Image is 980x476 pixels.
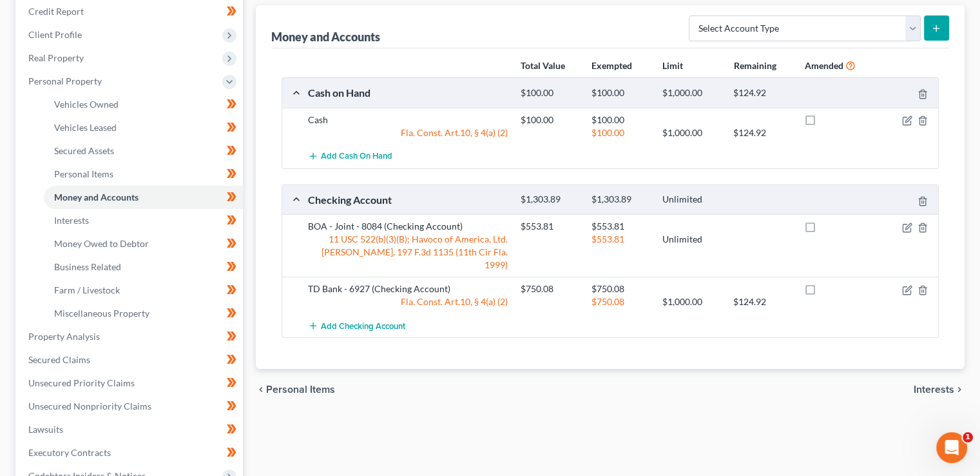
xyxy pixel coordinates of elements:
span: Personal Property [28,75,102,86]
span: Add Cash on Hand [321,152,392,162]
div: $100.00 [585,126,656,139]
div: $124.92 [727,295,798,308]
strong: Amended [805,60,843,71]
div: $100.00 [514,114,585,126]
div: $1,303.89 [585,193,656,206]
button: Add Cash on Hand [308,144,392,168]
strong: Total Value [521,60,565,71]
div: $1,000.00 [656,87,727,99]
div: $750.08 [585,295,656,308]
span: Real Property [28,52,84,63]
a: Unsecured Priority Claims [18,372,243,395]
a: Secured Assets [44,139,243,163]
div: $553.81 [514,220,585,233]
button: chevron_left Personal Items [256,384,335,395]
div: 11 USC 522(b)(3)(B); Havoco of America, Ltd. [PERSON_NAME], 197 F.3d 1135 (11th Cir Fla. 1999) [302,233,514,272]
div: Cash [302,114,514,126]
i: chevron_right [954,384,965,395]
a: Vehicles Leased [44,116,243,139]
a: Unsecured Nonpriority Claims [18,395,243,418]
span: Business Related [54,261,121,272]
span: Unsecured Nonpriority Claims [28,401,151,412]
a: Executory Contracts [18,441,243,464]
a: Miscellaneous Property [44,302,243,325]
div: $100.00 [514,87,585,99]
div: $124.92 [727,126,798,139]
span: Vehicles Owned [54,99,119,110]
div: Fla. Const. Art.10, § 4(a) (2) [302,295,514,308]
strong: Limit [662,60,683,71]
span: Executory Contracts [28,447,111,458]
span: Interests [914,384,954,395]
a: Farm / Livestock [44,279,243,302]
div: $553.81 [585,220,656,233]
span: Money Owed to Debtor [54,238,149,249]
div: TD Bank - 6927 (Checking Account) [302,283,514,295]
a: Business Related [44,255,243,279]
div: Fla. Const. Art.10, § 4(a) (2) [302,126,514,139]
span: Unsecured Priority Claims [28,377,135,388]
a: Interests [44,209,243,232]
a: Money Owed to Debtor [44,232,243,255]
div: $100.00 [585,114,656,126]
div: $100.00 [585,87,656,99]
span: Secured Assets [54,145,114,156]
div: $124.92 [727,87,798,99]
span: Lawsuits [28,424,63,435]
iframe: Intercom live chat [936,432,967,463]
a: Secured Claims [18,348,243,372]
div: Unlimited [656,233,727,246]
strong: Remaining [733,60,776,71]
span: Personal Items [266,384,335,395]
div: Money and Accounts [271,29,380,45]
a: Money and Accounts [44,186,243,209]
div: $750.08 [514,283,585,295]
span: Farm / Livestock [54,284,120,295]
span: Credit Report [28,6,84,17]
span: Client Profile [28,29,82,40]
span: Money and Accounts [54,192,139,203]
div: $750.08 [585,283,656,295]
div: BOA - Joint - 8084 (Checking Account) [302,220,514,233]
div: Cash on Hand [302,86,514,99]
div: $1,000.00 [656,295,727,308]
span: Add Checking Account [321,321,405,331]
span: 1 [963,432,973,442]
span: Miscellaneous Property [54,308,149,319]
button: Add Checking Account [308,313,405,337]
strong: Exempted [591,60,632,71]
a: Property Analysis [18,325,243,348]
div: $1,303.89 [514,193,585,206]
span: Property Analysis [28,331,100,342]
button: Interests chevron_right [914,384,965,395]
i: chevron_left [256,384,266,395]
a: Personal Items [44,163,243,186]
div: Checking Account [302,193,514,206]
div: $553.81 [585,233,656,246]
span: Interests [54,215,89,226]
div: $1,000.00 [656,126,727,139]
a: Vehicles Owned [44,93,243,116]
div: Unlimited [656,193,727,206]
span: Personal Items [54,168,113,179]
span: Secured Claims [28,354,90,365]
a: Lawsuits [18,418,243,441]
span: Vehicles Leased [54,122,117,133]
